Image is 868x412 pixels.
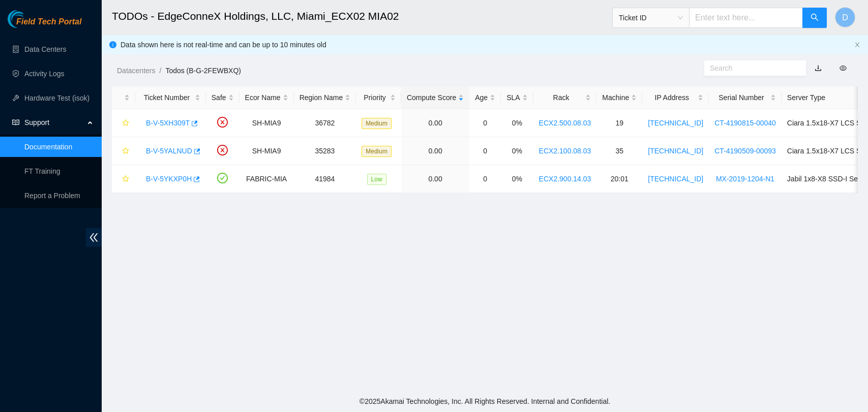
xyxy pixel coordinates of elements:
[854,42,860,48] span: close
[842,11,848,24] span: D
[24,70,65,78] a: Activity Logs
[596,165,642,193] td: 20:01
[469,137,501,165] td: 0
[596,109,642,137] td: 19
[710,62,792,74] input: Search
[501,109,533,137] td: 0%
[596,137,642,165] td: 35
[648,175,703,183] a: [TECHNICAL_ID]
[469,109,501,137] td: 0
[165,67,241,75] a: Todos (B-G-2FEWBXQ)
[716,175,774,183] a: MX-2019-1204-N1
[714,119,776,127] a: CT-4190815-00040
[146,119,190,127] a: B-V-5XH309T
[117,67,155,75] a: Datacenters
[24,167,61,175] a: FT Training
[217,145,228,155] span: close-circle
[24,143,72,151] a: Documentation
[122,147,129,155] span: star
[401,165,469,193] td: 0.00
[146,147,192,155] a: B-V-5YALNUD
[689,8,803,28] input: Enter text here...
[122,175,129,183] span: star
[294,109,356,137] td: 36782
[146,175,192,183] a: B-V-5YKXP0H
[840,65,847,72] span: eye
[240,137,294,165] td: SH-MIA9
[117,115,130,131] button: star
[102,391,868,412] footer: © 2025 Akamai Technologies, Inc. All Rights Reserved. Internal and Confidential.
[501,137,533,165] td: 0%
[117,143,130,159] button: star
[648,119,703,127] a: [TECHNICAL_ID]
[539,119,591,127] a: ECX2.500.08.03
[854,42,860,48] button: close
[16,17,81,27] span: Field Tech Portal
[802,8,827,28] button: search
[24,94,89,102] a: Hardware Test (isok)
[8,10,51,28] img: Akamai Technologies
[362,118,392,129] span: Medium
[401,137,469,165] td: 0.00
[401,109,469,137] td: 0.00
[24,112,84,133] span: Support
[12,119,19,126] span: read
[217,173,228,183] span: check-circle
[122,119,129,128] span: star
[240,109,294,137] td: SH-MIA9
[362,146,392,157] span: Medium
[294,137,356,165] td: 35283
[619,10,683,25] span: Ticket ID
[815,64,822,72] a: download
[86,228,102,247] span: double-left
[539,175,591,183] a: ECX2.900.14.03
[501,165,533,193] td: 0%
[24,185,94,206] p: Report a Problem
[367,174,386,185] span: Low
[217,117,228,128] span: close-circle
[24,45,66,53] a: Data Centers
[714,147,776,155] a: CT-4190509-00093
[240,165,294,193] td: FABRIC-MIA
[539,147,591,155] a: ECX2.100.08.03
[469,165,501,193] td: 0
[117,171,130,187] button: star
[835,7,855,27] button: D
[8,18,81,31] a: Akamai TechnologiesField Tech Portal
[807,60,829,76] button: download
[159,67,161,75] span: /
[648,147,703,155] a: [TECHNICAL_ID]
[811,13,819,23] span: search
[294,165,356,193] td: 41984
